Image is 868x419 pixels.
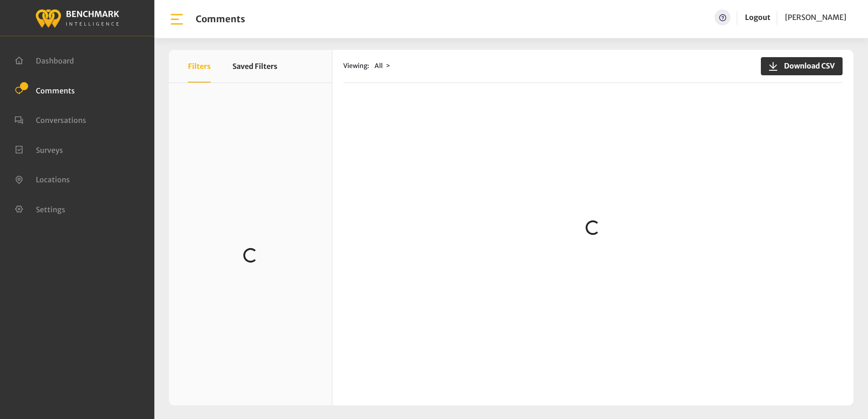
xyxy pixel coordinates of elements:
span: Dashboard [36,56,74,65]
a: [PERSON_NAME] [785,10,846,25]
span: Conversations [36,116,86,125]
a: Settings [15,204,65,213]
a: Conversations [15,115,86,124]
img: bar [169,11,185,27]
h1: Comments [196,14,245,24]
a: Logout [745,13,770,22]
img: benchmark [35,7,119,29]
button: Filters [188,50,211,83]
span: Download CSV [779,60,835,71]
button: Download CSV [761,57,843,75]
span: Surveys [36,145,63,154]
span: All [375,62,383,70]
span: [PERSON_NAME] [785,13,846,22]
span: Viewing: [343,61,369,71]
a: Surveys [15,145,63,154]
a: Dashboard [15,55,74,64]
span: Settings [36,205,65,214]
a: Logout [745,10,770,25]
a: Comments [15,85,75,94]
span: Locations [36,175,70,184]
button: Saved Filters [232,50,277,83]
span: Comments [36,86,75,95]
a: Locations [15,174,70,183]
